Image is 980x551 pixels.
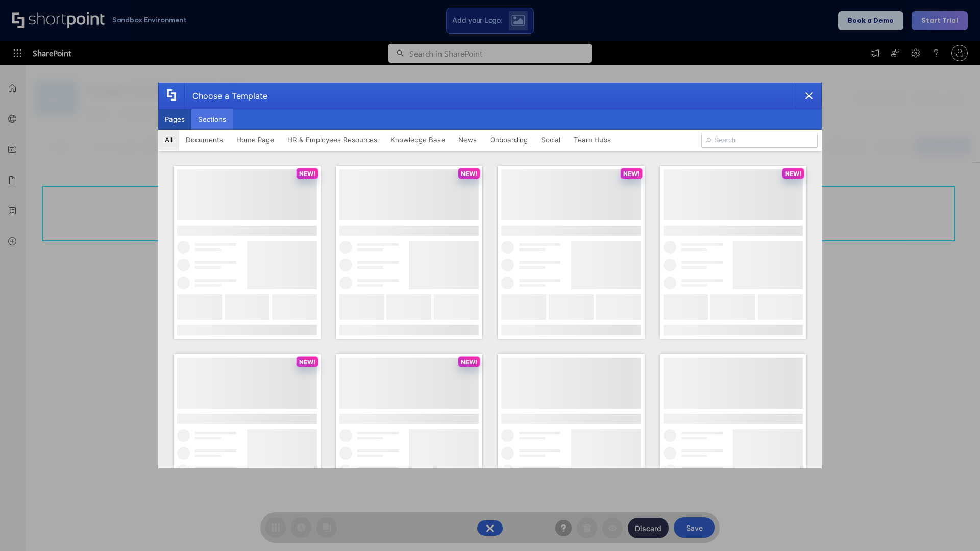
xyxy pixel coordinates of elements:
[384,130,452,150] button: Knowledge Base
[623,170,640,178] p: NEW!
[158,83,822,468] div: template selector
[179,130,230,150] button: Documents
[534,130,567,150] button: Social
[701,133,818,148] input: Search
[461,358,477,366] p: NEW!
[230,130,281,150] button: Home Page
[567,130,618,150] button: Team Hubs
[158,130,179,150] button: All
[299,358,315,366] p: NEW!
[785,170,801,178] p: NEW!
[452,130,483,150] button: News
[929,502,980,551] iframe: Chat Widget
[483,130,534,150] button: Onboarding
[299,170,315,178] p: NEW!
[158,109,191,130] button: Pages
[461,170,477,178] p: NEW!
[184,83,267,109] div: Choose a Template
[281,130,384,150] button: HR & Employees Resources
[191,109,233,130] button: Sections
